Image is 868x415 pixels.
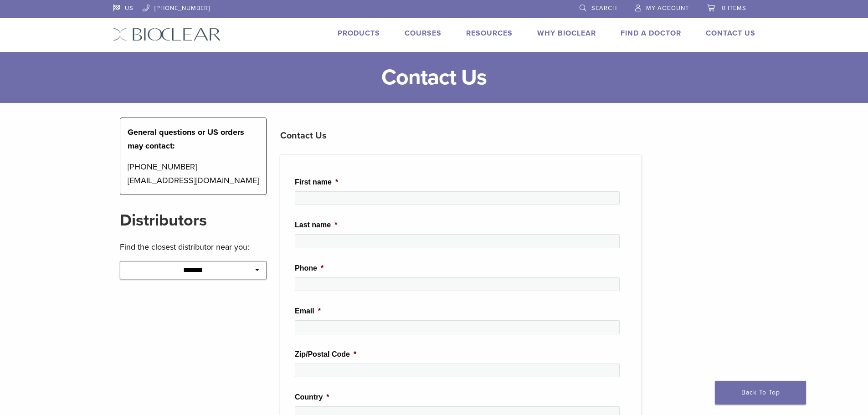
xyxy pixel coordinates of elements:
[646,5,689,12] span: My Account
[706,29,755,38] a: Contact Us
[128,160,259,187] p: [PHONE_NUMBER] [EMAIL_ADDRESS][DOMAIN_NAME]
[591,5,617,12] span: Search
[295,178,338,187] label: First name
[280,125,642,147] h3: Contact Us
[295,350,356,359] label: Zip/Postal Code
[128,127,244,151] strong: General questions or US orders may contact:
[405,29,442,38] a: Courses
[295,264,324,273] label: Phone
[338,29,380,38] a: Products
[113,28,221,41] img: Bioclear
[722,5,746,12] span: 0 items
[120,240,267,254] p: Find the closest distributor near you:
[537,29,596,38] a: Why Bioclear
[715,381,806,405] a: Back To Top
[295,307,321,316] label: Email
[120,210,267,231] h2: Distributors
[295,393,329,402] label: Country
[466,29,513,38] a: Resources
[621,29,681,38] a: Find A Doctor
[295,220,337,230] label: Last name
